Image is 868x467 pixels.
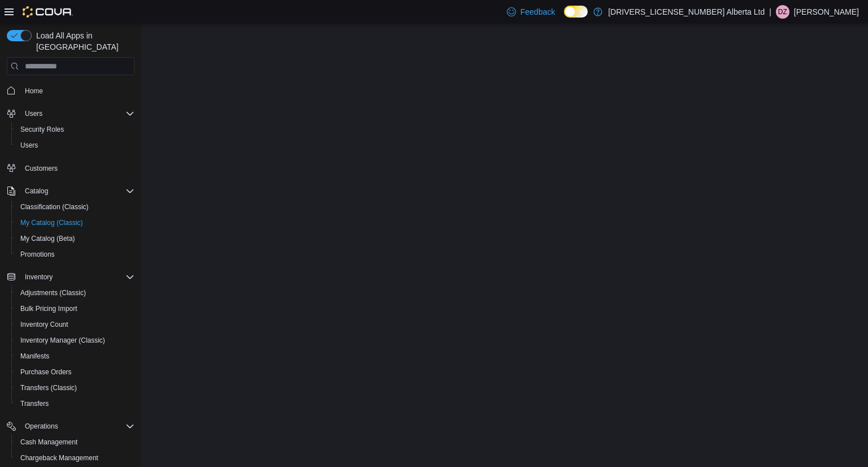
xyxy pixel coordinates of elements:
span: Users [25,109,42,118]
button: Adjustments (Classic) [11,285,139,301]
span: Promotions [16,248,134,261]
span: Feedback [520,6,555,18]
span: My Catalog (Beta) [20,234,75,243]
span: Inventory [25,273,53,282]
p: | [769,5,771,19]
span: Adjustments (Classic) [16,286,134,300]
button: My Catalog (Beta) [11,231,139,247]
span: Manifests [20,352,49,361]
button: Users [20,107,47,120]
span: Classification (Classic) [16,200,134,214]
a: Inventory Count [16,318,73,331]
a: My Catalog (Beta) [16,232,80,245]
span: Inventory Manager (Classic) [16,334,134,347]
span: Security Roles [20,125,64,134]
span: Inventory Count [16,318,134,331]
a: Cash Management [16,435,82,449]
span: Catalog [25,187,48,196]
span: Inventory Count [20,320,68,329]
span: Promotions [20,250,55,259]
span: Chargeback Management [16,451,134,465]
button: Customers [2,160,139,176]
span: Transfers (Classic) [20,383,77,392]
button: Transfers [11,396,139,412]
span: Home [25,87,43,96]
span: DZ [778,5,787,19]
span: Operations [25,422,58,431]
span: Load All Apps in [GEOGRAPHIC_DATA] [32,30,134,53]
span: Transfers [16,397,134,410]
p: [PERSON_NAME] [794,5,859,19]
span: Cash Management [16,435,134,449]
span: Purchase Orders [20,367,72,377]
button: Catalog [2,183,139,199]
a: Customers [20,162,62,175]
button: Transfers (Classic) [11,380,139,396]
button: Inventory [20,270,57,284]
span: Inventory [20,270,134,284]
span: Classification (Classic) [20,202,89,211]
button: Users [2,106,139,122]
span: Bulk Pricing Import [20,304,77,313]
span: Users [20,107,134,120]
a: Security Roles [16,123,68,136]
a: Adjustments (Classic) [16,286,90,300]
span: Transfers (Classic) [16,381,134,395]
button: Inventory Count [11,317,139,332]
a: Classification (Classic) [16,200,93,214]
span: Adjustments (Classic) [20,288,86,297]
button: My Catalog (Classic) [11,215,139,231]
button: Inventory [2,269,139,285]
button: Cash Management [11,434,139,450]
button: Manifests [11,348,139,364]
a: Purchase Orders [16,365,76,379]
span: Operations [20,420,134,433]
span: Home [20,83,134,97]
button: Users [11,137,139,153]
a: Transfers [16,397,53,410]
a: Feedback [502,1,559,23]
a: My Catalog (Classic) [16,216,88,230]
span: My Catalog (Classic) [20,218,83,227]
button: Classification (Classic) [11,199,139,215]
a: Chargeback Management [16,451,103,465]
span: Catalog [20,184,134,198]
span: Security Roles [16,123,134,136]
a: Promotions [16,248,59,261]
p: [DRIVERS_LICENSE_NUMBER] Alberta Ltd [608,5,765,19]
span: My Catalog (Classic) [16,216,134,230]
span: Chargeback Management [20,453,98,462]
button: Security Roles [11,122,139,137]
span: Manifests [16,349,134,363]
span: My Catalog (Beta) [16,232,134,245]
button: Operations [2,418,139,434]
img: Cova [23,6,73,18]
span: Customers [20,161,134,175]
button: Catalog [20,184,53,198]
a: Users [16,139,42,152]
span: Purchase Orders [16,365,134,379]
div: Doug Zimmerman [776,5,789,19]
input: Dark Mode [564,6,588,18]
button: Purchase Orders [11,364,139,380]
a: Home [20,84,47,98]
span: Customers [25,164,58,173]
button: Home [2,82,139,98]
button: Bulk Pricing Import [11,301,139,317]
a: Bulk Pricing Import [16,302,82,315]
a: Manifests [16,349,54,363]
span: Inventory Manager (Classic) [20,336,105,345]
button: Inventory Manager (Classic) [11,332,139,348]
a: Transfers (Classic) [16,381,81,395]
button: Operations [20,420,63,433]
button: Chargeback Management [11,450,139,466]
span: Users [16,139,134,152]
button: Promotions [11,247,139,262]
span: Users [20,141,38,150]
span: Bulk Pricing Import [16,302,134,315]
a: Inventory Manager (Classic) [16,334,110,347]
span: Transfers [20,399,49,408]
span: Cash Management [20,438,77,447]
